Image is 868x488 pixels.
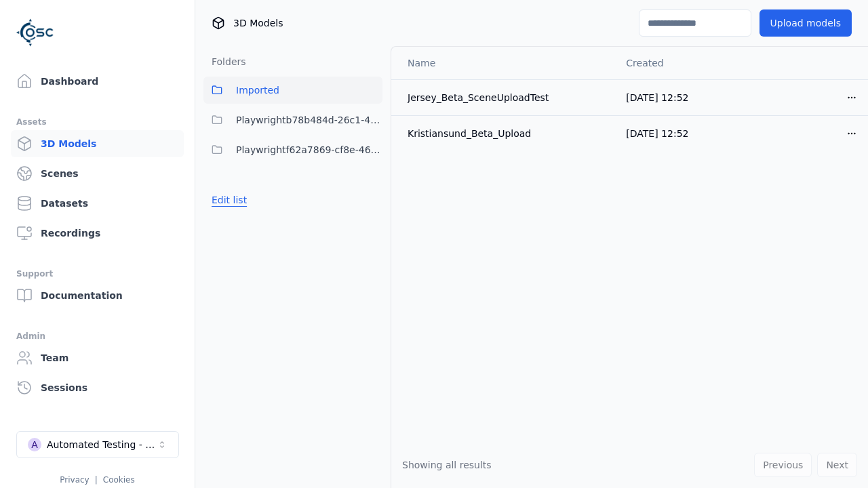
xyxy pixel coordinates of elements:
span: | [95,475,98,485]
h3: Folders [203,55,246,68]
button: Select a workspace [16,431,179,458]
span: Playwrightf62a7869-cf8e-4687-9173-c0fd9b51a842 [236,142,382,158]
div: Automated Testing - Playwright [47,438,157,451]
a: 3D Models [11,130,184,157]
span: Imported [236,82,279,98]
button: Upload models [759,9,852,37]
a: Cookies [103,475,135,485]
div: Kristiansund_Beta_Upload [408,127,604,140]
a: Datasets [11,190,184,217]
span: [DATE] 12:52 [626,128,688,139]
a: Scenes [11,160,184,187]
a: Privacy [60,475,89,485]
a: Team [11,344,184,371]
div: A [28,438,41,451]
a: Sessions [11,374,184,401]
div: Support [16,266,178,282]
button: Imported [203,77,382,104]
div: Admin [16,328,178,344]
th: Name [391,47,615,79]
button: Edit list [203,188,255,212]
span: Showing all results [402,460,492,470]
span: 3D Models [233,16,283,30]
div: Jersey_Beta_SceneUploadTest [408,91,604,104]
a: Dashboard [11,68,184,95]
a: Documentation [11,282,184,309]
th: Created [615,47,742,79]
span: Playwrightb78b484d-26c1-4c26-a98b-8b602a6a8a57 [236,112,382,128]
a: Recordings [11,220,184,247]
button: Playwrightb78b484d-26c1-4c26-a98b-8b602a6a8a57 [203,106,382,134]
img: Logo [16,14,54,52]
span: [DATE] 12:52 [626,92,688,103]
div: Assets [16,114,178,130]
button: Playwrightf62a7869-cf8e-4687-9173-c0fd9b51a842 [203,136,382,163]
